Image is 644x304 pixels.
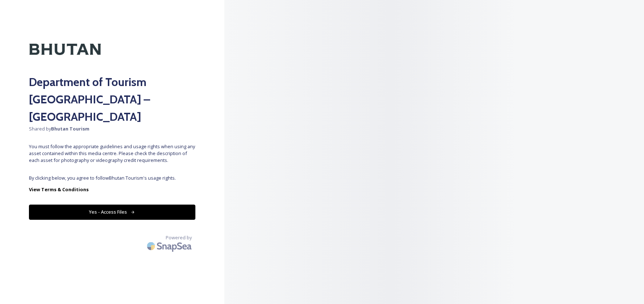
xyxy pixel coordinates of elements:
button: Yes - Access Files [29,205,195,219]
span: Shared by [29,125,195,132]
h2: Department of Tourism [GEOGRAPHIC_DATA] – [GEOGRAPHIC_DATA] [29,73,195,125]
span: Powered by [166,234,192,241]
strong: Bhutan Tourism [51,125,89,132]
img: Kingdom-of-Bhutan-Logo.png [29,29,101,70]
strong: View Terms & Conditions [29,186,89,193]
span: By clicking below, you agree to follow Bhutan Tourism 's usage rights. [29,175,195,181]
span: You must follow the appropriate guidelines and usage rights when using any asset contained within... [29,143,195,164]
img: SnapSea Logo [145,237,195,254]
a: View Terms & Conditions [29,185,195,194]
